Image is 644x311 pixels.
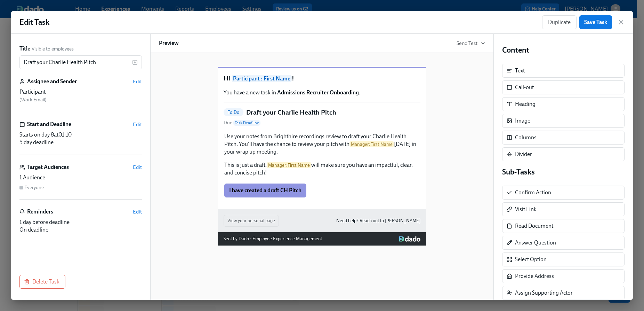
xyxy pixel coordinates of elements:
[277,89,359,96] strong: Admissions Recruiter Onboarding
[133,78,142,85] button: Edit
[19,218,142,226] div: 1 day before deadline
[19,226,142,234] div: On deadline
[515,289,573,297] div: Assign Supporting Actor
[133,164,142,171] button: Edit
[227,217,275,224] span: View your personal page
[224,89,420,96] p: You have a new task in .
[515,67,525,75] div: Text
[25,278,59,285] span: Delete Task
[224,119,260,126] span: Due
[27,163,69,171] h6: Target Audiences
[515,205,537,213] div: Visit Link
[502,167,625,177] h4: Sub-Tasks
[515,100,536,108] div: Heading
[232,75,292,82] span: Participant : First Name
[548,19,571,26] span: Duplicate
[19,139,54,146] span: 5 day deadline
[502,131,625,145] div: Columns
[19,17,49,28] h1: Edit Task
[515,84,534,91] div: Call-out
[19,88,142,96] div: Participant
[19,131,142,139] div: Starts on day 8
[515,134,537,141] div: Columns
[502,80,625,94] div: Call-out
[515,272,554,280] div: Provide Address
[515,256,547,263] div: Select Option
[502,202,625,216] div: Visit Link
[502,114,625,128] div: Image
[502,45,625,55] h4: Content
[32,46,74,52] span: Visible to employees
[502,147,625,161] div: Divider
[502,286,625,300] div: Assign Supporting Actor
[457,40,485,47] button: Send Test
[224,183,420,198] div: I have created a draft CH Pitch
[19,120,142,155] div: Start and DeadlineEditStarts on day 8at01:105 day deadline
[515,189,551,196] div: Confirm Action
[224,235,322,243] div: Sent by Dado - Employee Experience Management
[19,208,142,234] div: RemindersEdit1 day before deadlineOn deadline
[19,275,65,289] button: Delete Task
[246,108,336,117] h5: Draft your Charlie Health Pitch
[224,132,420,177] div: Use your notes from Brighthire recordings review to draft your Charlie Health Pitch. You'll have ...
[515,222,553,230] div: Read Document
[27,78,77,85] h6: Assignee and Sender
[502,252,625,266] div: Select Option
[27,120,71,128] h6: Start and Deadline
[233,120,260,126] span: Task Deadline
[54,131,72,138] span: at 01:10
[159,39,179,47] h6: Preview
[224,110,243,115] span: To Do
[19,97,47,103] span: ( Work Email )
[579,15,612,29] button: Save Task
[502,219,625,233] div: Read Document
[399,236,420,242] img: Dado
[133,121,142,128] button: Edit
[515,117,530,125] div: Image
[27,208,53,216] h6: Reminders
[502,64,625,78] div: Text
[502,97,625,111] div: Heading
[19,163,142,200] div: Target AudiencesEdit1 AudienceEveryone
[224,74,420,83] h1: Hi !
[19,45,30,53] label: Title
[224,215,279,227] button: View your personal page
[132,60,138,65] svg: Insert text variable
[502,236,625,250] div: Answer Question
[542,15,577,29] button: Duplicate
[24,184,44,191] div: Everyone
[133,208,142,215] button: Edit
[502,186,625,200] div: Confirm Action
[515,239,556,247] div: Answer Question
[19,174,142,181] div: 1 Audience
[19,78,142,112] div: Assignee and SenderEditParticipant (Work Email)
[502,269,625,283] div: Provide Address
[584,19,607,26] span: Save Task
[336,217,420,225] a: Need help? Reach out to [PERSON_NAME]
[515,150,532,158] div: Divider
